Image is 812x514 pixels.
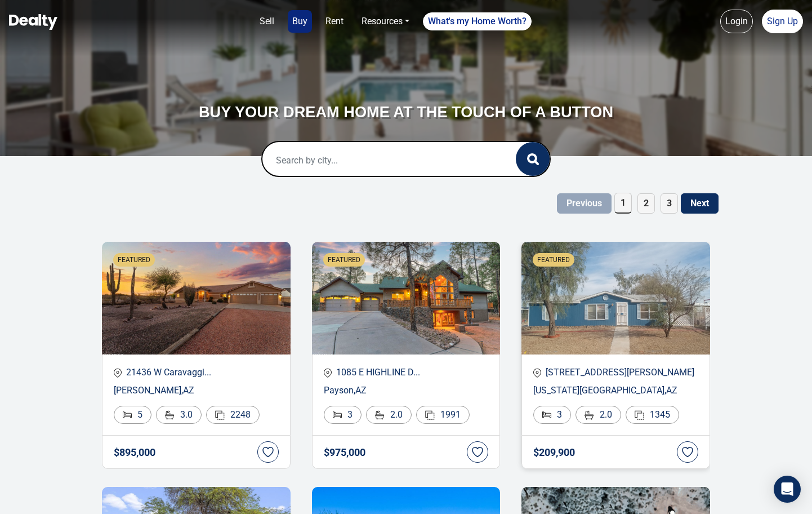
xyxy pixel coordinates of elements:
img: location [114,368,122,378]
span: 2 [637,193,655,214]
a: Resources [357,10,414,33]
h3: BUY YOUR DREAM HOME AT THE TOUCH OF A BUTTON [186,101,626,123]
h4: $ 895,000 [114,447,155,458]
p: Payson , AZ [324,384,489,397]
button: Previous [557,193,612,214]
div: 1345 [626,406,679,424]
p: [US_STATE][GEOGRAPHIC_DATA] , AZ [533,384,698,397]
span: 1 [614,193,632,214]
p: [STREET_ADDRESS][PERSON_NAME] [533,366,698,379]
div: 5 [114,406,151,424]
img: location [533,368,541,378]
img: location [324,368,332,378]
span: 3 [661,193,678,214]
a: What's my Home Worth? [423,12,532,30]
img: Area [215,410,225,420]
div: 2.0 [575,406,621,424]
iframe: BigID CMP Widget [6,480,39,514]
a: Sign Up [762,10,803,33]
img: Area [425,410,435,420]
div: 3 [533,406,571,424]
h4: $ 209,900 [533,447,575,458]
a: Login [720,10,753,33]
span: FEATURED [537,255,570,265]
div: 3.0 [156,406,202,424]
p: [PERSON_NAME] , AZ [114,384,279,397]
img: Bed [542,411,551,418]
div: 2.0 [366,406,412,424]
h4: $ 975,000 [324,447,365,458]
img: Dealty - Buy, Sell & Rent Homes [9,14,57,30]
img: Bathroom [585,410,594,420]
div: 2248 [206,406,260,424]
div: 1991 [416,406,470,424]
a: Sell [255,10,279,33]
img: Recent Properties [521,242,710,355]
div: Open Intercom Messenger [774,476,801,503]
span: FEATURED [328,255,360,265]
img: Bathroom [165,410,175,420]
a: Rent [321,10,348,33]
img: Recent Properties [312,242,501,355]
img: Bed [123,411,132,418]
img: Area [635,410,644,420]
input: Search by city... [262,142,493,178]
span: FEATURED [118,255,150,265]
p: 1085 E HIGHLINE D... [324,366,489,379]
p: 21436 W Caravaggi... [114,366,279,379]
button: Next [681,193,719,214]
img: Bed [333,411,342,418]
div: 3 [324,406,362,424]
a: Buy [288,10,312,33]
img: Bathroom [375,410,385,420]
img: Recent Properties [102,242,291,355]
